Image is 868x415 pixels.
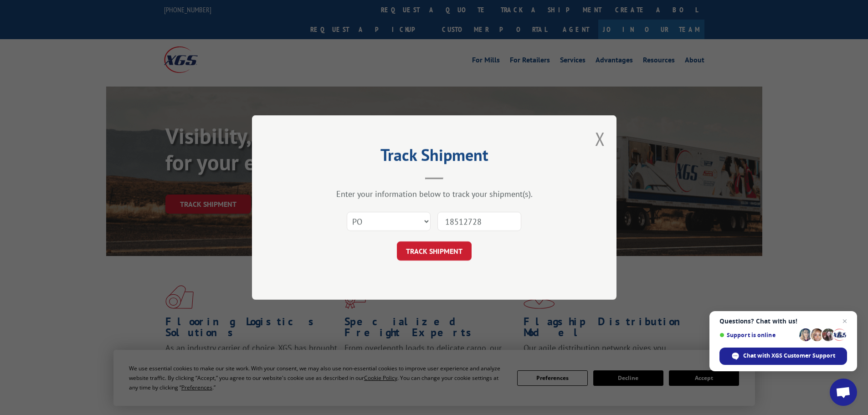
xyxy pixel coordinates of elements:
[719,348,847,365] div: Chat with XGS Customer Support
[298,149,571,166] h2: Track Shipment
[298,189,571,199] div: Enter your information below to track your shipment(s).
[437,212,521,231] input: Number(s)
[719,332,796,338] span: Support is online
[397,241,472,261] button: TRACK SHIPMENT
[743,352,835,360] span: Chat with XGS Customer Support
[595,127,605,151] button: Close modal
[719,318,847,325] span: Questions? Chat with us!
[830,379,857,406] div: Open chat
[839,316,850,327] span: Close chat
